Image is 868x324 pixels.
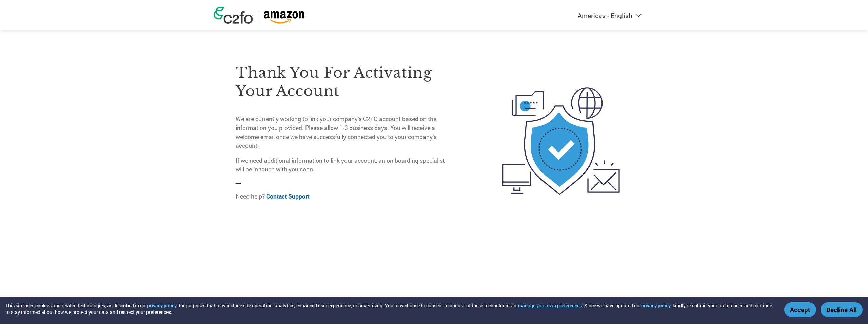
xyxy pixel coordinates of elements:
h3: Thank you for activating your account [236,64,450,100]
button: manage your own preferences [518,302,582,309]
div: — [236,49,450,207]
p: If we need additional information to link your account, an on boarding specialist will be in touc... [236,156,450,174]
a: Contact Support [266,192,310,200]
img: Amazon [263,11,304,24]
p: We are currently working to link your company’s C2FO account based on the information you provide... [236,115,450,151]
img: c2fo logo [214,7,253,24]
p: Need help? [236,192,450,201]
button: Decline All [821,302,863,317]
div: This site uses cookies and related technologies, as described in our , for purposes that may incl... [5,302,774,315]
button: Accept [784,302,816,317]
a: privacy policy [147,302,177,309]
a: privacy policy [641,302,671,309]
img: activated [490,49,632,233]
